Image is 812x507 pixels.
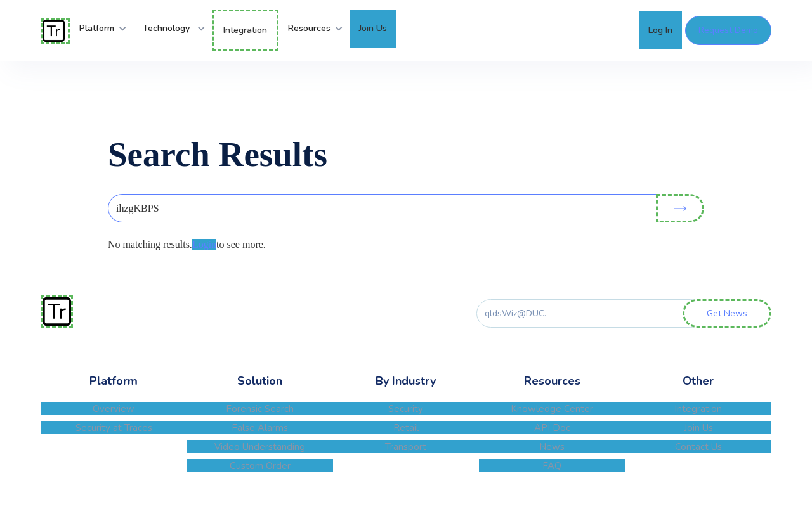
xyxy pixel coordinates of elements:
a: Integration [625,402,771,415]
p: Resources [479,373,625,390]
a: False Alarms [187,421,332,434]
p: Other [625,373,771,390]
a: Log In [639,11,682,49]
h1: Search results [108,137,704,172]
p: Platform [41,373,187,390]
a: Transport [333,440,479,453]
a: home [41,18,70,44]
a: Forensic Search [187,402,332,415]
input: I want to find… [108,194,656,222]
a: Request Demo [685,16,771,45]
strong: Technology [143,22,190,34]
a: Security at Traces [41,421,187,434]
img: Traces Logo [43,20,65,42]
a: Retail [333,421,479,434]
a: Video Understanding [187,440,332,453]
a: Overview [41,402,187,415]
a: Contact Us [625,440,771,453]
div: No matching results. to see more. [108,238,704,251]
div: Technology [133,10,206,48]
a: Security [333,402,479,415]
a: News [479,440,625,453]
input: Get News [683,299,771,328]
a: Join Us [625,421,771,434]
input: Enter email address [476,299,705,328]
a: Integration [212,10,278,51]
a: API Doc [479,421,625,434]
input: Search [656,194,704,222]
a: Join Us [350,10,396,48]
a: FAQ [479,459,625,472]
a: Knowledge Center [479,402,625,415]
p: Solution [187,373,332,390]
form: FORM-EMAIL-FOOTER [454,299,771,328]
strong: Resources [288,22,331,34]
div: Resources [278,10,343,48]
a: Login [192,239,216,250]
p: By Industry [333,373,479,390]
div: Platform [70,10,127,48]
a: Custom Order [187,459,332,472]
img: Traces Logo [43,297,71,326]
strong: Platform [79,22,114,34]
